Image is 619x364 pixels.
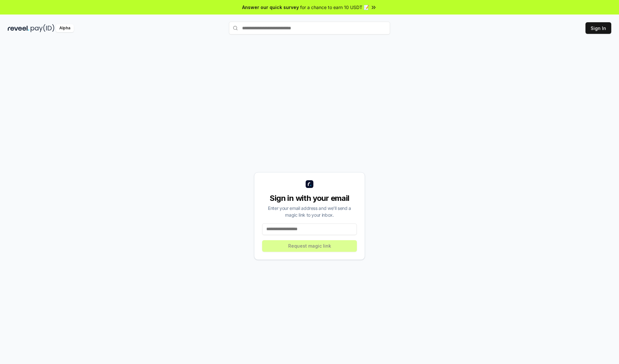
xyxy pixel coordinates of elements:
span: Answer our quick survey [242,4,299,11]
span: for a chance to earn 10 USDT 📝 [300,4,369,11]
div: Alpha [56,24,74,32]
img: reveel_dark [8,24,29,32]
img: pay_id [31,24,54,32]
img: logo_small [306,180,313,188]
div: Sign in with your email [262,193,357,203]
button: Sign In [585,22,611,34]
div: Enter your email address and we’ll send a magic link to your inbox. [262,205,357,218]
